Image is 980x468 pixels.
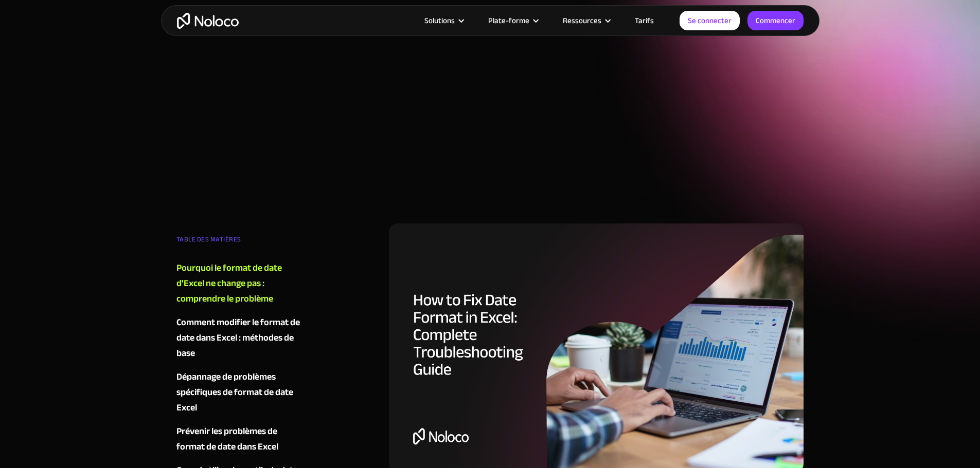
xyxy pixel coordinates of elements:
[550,14,622,27] div: Ressources
[488,13,529,28] font: Plate-forme
[176,424,301,455] a: Prévenir les problèmes de format de date dans Excel
[176,423,278,455] font: Prévenir les problèmes de format de date dans Excel
[475,14,550,27] div: Plate-forme
[635,13,654,28] font: Tarifs
[176,314,300,362] font: Comment modifier le format de date dans Excel : méthodes de base
[756,13,795,28] font: Commencer
[747,11,804,30] a: Commencer
[176,259,282,307] font: Pourquoi le format de date d'Excel ne change pas : comprendre le problème
[176,260,301,307] a: Pourquoi le format de date d'Excel ne change pas : comprendre le problème
[176,233,241,246] font: TABLE DES MATIÈRES
[177,13,239,29] a: maison
[424,13,455,28] font: Solutions
[622,14,667,27] a: Tarifs
[176,369,301,416] a: Dépannage de problèmes spécifiques de format de date Excel
[680,11,740,30] a: Se connecter
[412,14,475,27] div: Solutions
[563,13,601,28] font: Ressources
[176,368,293,416] font: Dépannage de problèmes spécifiques de format de date Excel
[176,315,301,361] a: Comment modifier le format de date dans Excel : méthodes de base
[688,13,732,28] font: Se connecter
